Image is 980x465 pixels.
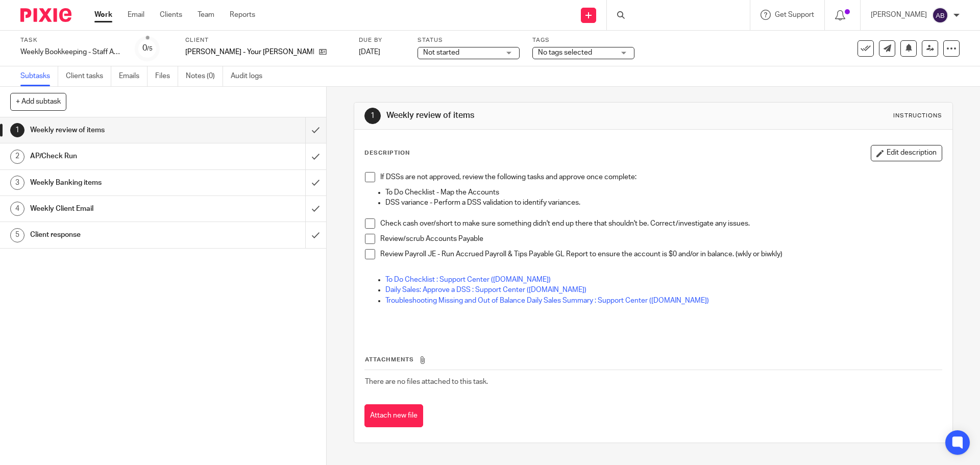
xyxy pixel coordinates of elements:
[10,93,66,110] button: + Add subtask
[10,202,24,216] div: 4
[10,228,24,242] div: 5
[364,149,410,157] p: Description
[94,10,112,20] a: Work
[385,297,709,304] a: Troubleshooting Missing and Out of Balance Daily Sales Summary : Support Center ([DOMAIN_NAME])
[155,66,178,86] a: Files
[147,46,153,52] small: /5
[380,172,941,182] p: If DSSs are not approved, review the following tasks and approve once complete:
[932,7,948,23] img: svg%3E
[385,187,941,198] p: To Do Checklist - Map the Accounts
[160,10,182,20] a: Clients
[10,123,24,137] div: 1
[230,10,255,20] a: Reports
[20,36,122,44] label: Task
[365,357,414,362] span: Attachments
[359,48,380,56] span: [DATE]
[775,11,814,18] span: Get Support
[380,218,941,229] p: Check cash over/short to make sure something didn't end up there that shouldn't be. Correct/inves...
[380,249,941,259] p: Review Payroll JE - Run Accrued Payroll & Tips Payable GL Report to ensure the account is $0 and/...
[386,110,675,121] h1: Weekly review of items
[385,276,551,283] a: To Do Checklist : Support Center ([DOMAIN_NAME])
[185,36,346,44] label: Client
[20,8,71,22] img: Pixie
[30,227,207,242] h1: Client response
[119,66,148,86] a: Emails
[231,66,270,86] a: Audit logs
[30,123,207,138] h1: Weekly review of items
[893,112,942,120] div: Instructions
[30,149,207,164] h1: AP/Check Run
[10,176,24,190] div: 3
[128,10,144,20] a: Email
[385,286,586,293] a: Daily Sales: Approve a DSS : Support Center ([DOMAIN_NAME])
[385,198,941,208] p: DSS variance - Perform a DSS validation to identify variances.
[380,234,941,244] p: Review/scrub Accounts Payable
[871,145,942,161] button: Edit description
[185,47,314,57] p: [PERSON_NAME] - Your [PERSON_NAME] LLC
[423,49,459,56] span: Not started
[186,66,223,86] a: Notes (0)
[66,66,111,86] a: Client tasks
[359,36,405,44] label: Due by
[30,201,207,216] h1: Weekly Client Email
[10,150,24,164] div: 2
[142,42,153,54] div: 0
[364,404,423,427] button: Attach new file
[532,36,634,44] label: Tags
[871,10,927,20] p: [PERSON_NAME]
[198,10,214,20] a: Team
[538,49,592,56] span: No tags selected
[20,47,122,57] div: Weekly Bookkeeping - Staff Accountant - YPJ
[364,108,381,124] div: 1
[20,66,58,86] a: Subtasks
[30,175,207,190] h1: Weekly Banking items
[365,378,488,385] span: There are no files attached to this task.
[418,36,520,44] label: Status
